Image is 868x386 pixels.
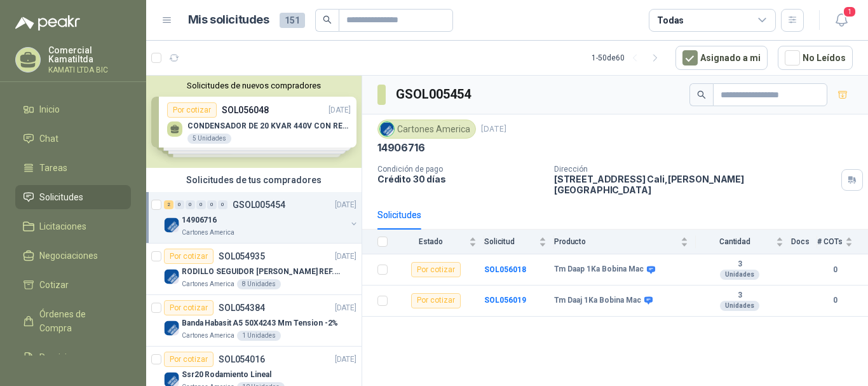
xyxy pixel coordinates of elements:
[146,76,362,168] div: Solicitudes de nuevos compradoresPor cotizarSOL056048[DATE] CONDENSADOR DE 20 KVAR 440V CON RESIS...
[843,6,857,18] span: 1
[146,295,362,347] a: Por cotizarSOL054384[DATE] Company LogoBanda Habasit A5 50X4243 Mm Tension -2%Cartones America1 U...
[554,237,678,246] span: Producto
[164,197,359,238] a: 2 0 0 0 0 0 GSOL005454[DATE] Company Logo14906716Cartones America
[48,46,131,64] p: Comercial Kamatiltda
[196,200,206,209] div: 0
[791,230,817,254] th: Docs
[207,200,217,209] div: 0
[484,230,554,254] th: Solicitud
[39,219,86,233] span: Licitaciones
[411,262,461,277] div: Por cotizar
[481,123,506,135] p: [DATE]
[554,174,836,195] p: [STREET_ADDRESS] Cali , [PERSON_NAME][GEOGRAPHIC_DATA]
[377,120,476,139] div: Cartones America
[151,81,356,90] button: Solicitudes de nuevos compradores
[696,291,783,301] b: 3
[164,352,214,367] div: Por cotizar
[48,66,131,74] p: KAMATI LTDA BIC
[696,259,783,270] b: 3
[335,302,356,314] p: [DATE]
[182,266,340,278] p: RODILLO SEGUIDOR [PERSON_NAME] REF. NATV-17-PPA [PERSON_NAME]
[778,46,853,70] button: No Leídos
[377,165,544,174] p: Condición de pago
[146,168,362,192] div: Solicitudes de tus compradores
[484,265,526,274] a: SOL056018
[830,9,853,32] button: 1
[696,230,791,254] th: Cantidad
[182,317,338,329] p: Banda Habasit A5 50X4243 Mm Tension -2%
[237,331,281,341] div: 1 Unidades
[697,90,706,99] span: search
[554,265,644,275] b: Tm Daap 1Ka Bobina Mac
[15,97,131,121] a: Inicio
[395,237,466,246] span: Estado
[380,122,394,136] img: Company Logo
[39,161,67,175] span: Tareas
[335,199,356,211] p: [DATE]
[164,200,173,209] div: 2
[15,273,131,297] a: Cotizar
[554,165,836,174] p: Dirección
[554,230,696,254] th: Producto
[39,307,119,335] span: Órdenes de Compra
[484,237,536,246] span: Solicitud
[237,279,281,289] div: 8 Unidades
[720,301,759,311] div: Unidades
[219,303,265,312] p: SOL054384
[395,230,484,254] th: Estado
[219,355,265,364] p: SOL054016
[15,185,131,209] a: Solicitudes
[15,345,131,369] a: Remisiones
[188,11,269,29] h1: Mis solicitudes
[696,237,773,246] span: Cantidad
[186,200,195,209] div: 0
[164,217,179,233] img: Company Logo
[592,48,665,68] div: 1 - 50 de 60
[164,300,214,315] div: Por cotizar
[335,251,356,263] p: [DATE]
[15,244,131,268] a: Negociaciones
[817,294,853,307] b: 0
[182,279,234,289] p: Cartones America
[39,132,58,146] span: Chat
[182,214,217,226] p: 14906716
[335,354,356,366] p: [DATE]
[817,264,853,276] b: 0
[396,85,473,104] h3: GSOL005454
[377,174,544,184] p: Crédito 30 días
[233,200,285,209] p: GSOL005454
[146,244,362,295] a: Por cotizarSOL054935[DATE] Company LogoRODILLO SEGUIDOR [PERSON_NAME] REF. NATV-17-PPA [PERSON_NA...
[39,190,83,204] span: Solicitudes
[182,369,271,381] p: Ssr20 Rodamiento Lineal
[15,15,80,31] img: Logo peakr
[164,269,179,284] img: Company Logo
[182,228,234,238] p: Cartones America
[39,249,98,263] span: Negociaciones
[15,214,131,238] a: Licitaciones
[15,302,131,340] a: Órdenes de Compra
[219,252,265,261] p: SOL054935
[377,141,425,155] p: 14906716
[175,200,184,209] div: 0
[182,331,234,341] p: Cartones America
[554,296,641,306] b: Tm Daaj 1Ka Bobina Mac
[675,46,768,70] button: Asignado a mi
[15,156,131,180] a: Tareas
[164,249,214,264] div: Por cotizar
[817,237,843,246] span: # COTs
[720,270,759,280] div: Unidades
[280,13,305,28] span: 151
[164,321,179,336] img: Company Logo
[39,102,60,116] span: Inicio
[484,296,526,305] a: SOL056019
[377,208,421,222] div: Solicitudes
[657,13,684,27] div: Todas
[15,127,131,151] a: Chat
[39,350,86,364] span: Remisiones
[323,15,332,24] span: search
[817,230,868,254] th: # COTs
[411,293,461,308] div: Por cotizar
[39,278,69,292] span: Cotizar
